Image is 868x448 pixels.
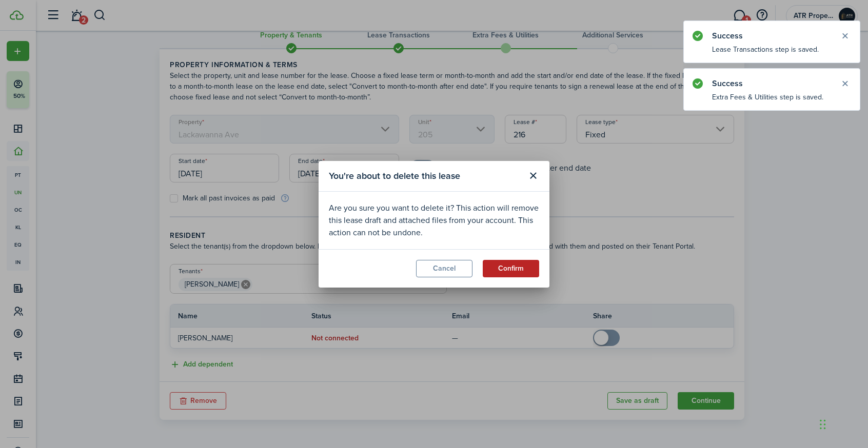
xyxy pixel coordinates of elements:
notify-title: Success [712,77,830,90]
span: You're about to delete this lease [329,169,460,183]
div: Drag [820,409,826,440]
button: Close modal [524,167,542,185]
button: Cancel [416,260,472,277]
button: Confirm [483,260,539,277]
button: Close notify [838,29,852,43]
div: Are you sure you want to delete it? This action will remove this lease draft and attached files f... [329,202,539,239]
notify-title: Success [712,30,830,42]
button: Close notify [838,76,852,91]
iframe: Chat Widget [692,337,868,448]
notify-body: Extra Fees & Utilities step is saved. [684,92,860,110]
notify-body: Lease Transactions step is saved. [684,44,860,63]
